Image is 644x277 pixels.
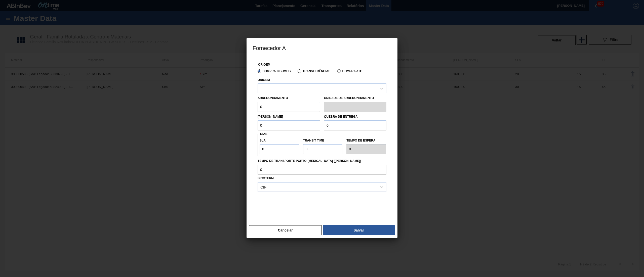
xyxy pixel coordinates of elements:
button: Cancelar [249,225,322,235]
label: Origem [258,63,270,66]
div: CIF [260,185,266,189]
label: Origem [258,78,270,82]
button: Salvar [323,225,395,235]
label: Compra ATG [337,69,362,73]
label: Quebra de entrega [324,115,358,118]
label: Arredondamento [258,96,288,100]
label: [PERSON_NAME] [258,115,283,118]
h3: Fornecedor A [247,38,397,57]
label: Tempo de espera [346,137,386,144]
span: Dias [260,132,267,136]
label: Compra Insumos [258,69,291,73]
label: Unidade de arredondamento [324,95,386,102]
label: Incoterm [258,176,274,180]
label: Transit Time [303,137,343,144]
label: Transferências [298,69,330,73]
label: Tempo de Transporte Porto-[MEDICAL_DATA] ([PERSON_NAME]) [258,157,386,165]
label: SLA [260,137,299,144]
